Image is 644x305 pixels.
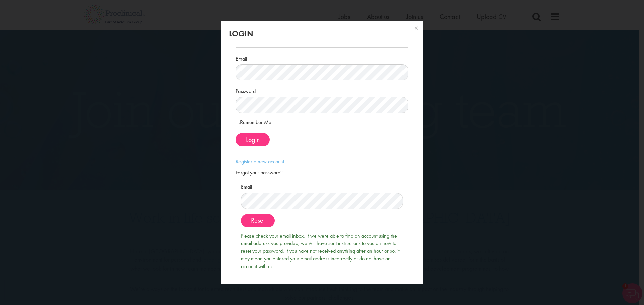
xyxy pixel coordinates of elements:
[236,133,270,146] button: Login
[236,120,240,124] input: Remember Me
[251,216,265,225] span: Reset
[241,183,252,191] label: Email
[236,169,408,177] div: Forgot your password?
[246,135,260,144] span: Login
[241,232,399,270] span: Please check your email inbox. If we were able to find an account using the email address you pro...
[229,29,415,38] h2: Login
[236,158,284,165] a: Register a new account
[236,53,247,63] label: Email
[236,85,256,95] label: Password
[236,118,271,126] label: Remember Me
[241,214,275,227] button: Reset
